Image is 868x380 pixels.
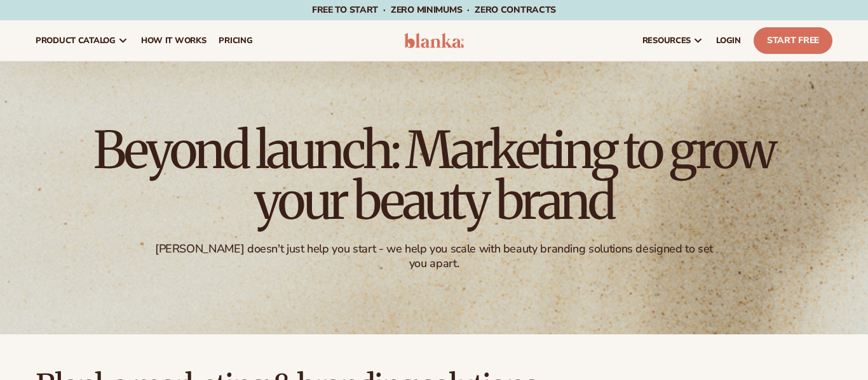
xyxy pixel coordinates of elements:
[151,242,716,272] div: [PERSON_NAME] doesn't just help you start - we help you scale with beauty branding solutions desi...
[716,36,741,46] span: LOGIN
[636,20,710,61] a: resources
[710,20,747,61] a: LOGIN
[404,33,464,48] img: logo
[642,36,691,46] span: resources
[754,27,832,54] a: Start Free
[219,36,252,46] span: pricing
[85,125,783,226] h1: Beyond launch: Marketing to grow your beauty brand
[135,20,213,61] a: How It Works
[212,20,259,61] a: pricing
[312,4,556,16] span: Free to start · ZERO minimums · ZERO contracts
[36,36,116,46] span: product catalog
[141,36,207,46] span: How It Works
[29,20,135,61] a: product catalog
